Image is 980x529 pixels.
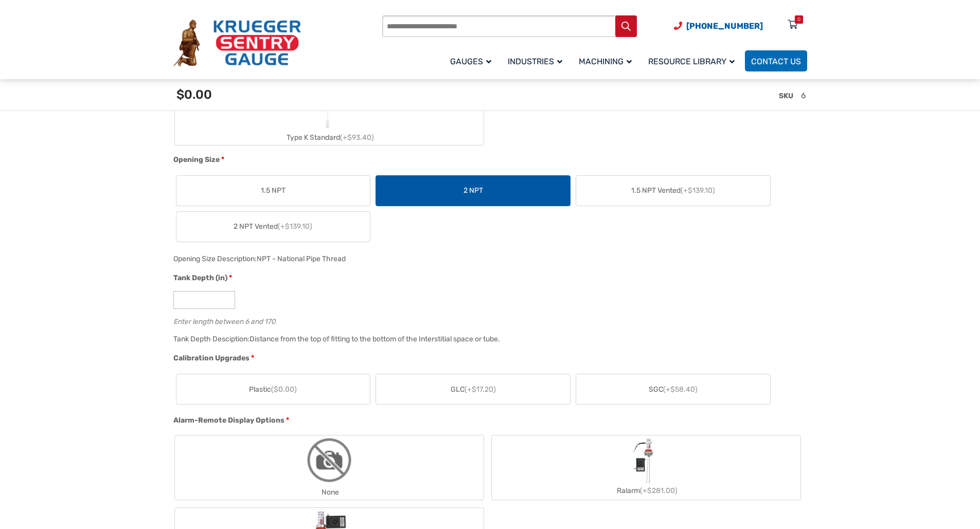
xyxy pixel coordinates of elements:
[249,384,297,395] span: Plastic
[173,335,250,343] span: Tank Depth Desciption:
[286,415,289,426] abbr: required
[271,385,297,394] span: ($0.00)
[674,20,763,32] a: Phone Number (920) 434-8860
[340,133,374,142] span: (+$93.40)
[229,272,232,283] abbr: required
[649,384,698,395] span: SGC
[261,185,286,196] span: 1.5 NPT
[173,254,257,263] span: Opening Size Description:
[579,57,632,66] span: Machining
[173,354,250,362] span: Calibration Upgrades
[251,353,254,363] abbr: required
[450,57,491,66] span: Gauges
[175,485,484,500] div: None
[173,315,802,325] div: Enter length between 6 and 170
[250,335,500,343] div: Distance from the top of fitting to the bottom of the Interstitial space or tube.
[451,384,496,395] span: GLC
[502,49,573,73] a: Industries
[508,57,562,66] span: Industries
[173,155,220,164] span: Opening Size
[640,486,678,495] span: (+$281.00)
[751,57,801,66] span: Contact Us
[492,483,800,498] div: Ralarm
[234,221,312,232] span: 2 NPT Vented
[745,50,807,71] a: Contact Us
[444,49,502,73] a: Gauges
[642,49,745,73] a: Resource Library
[173,416,284,425] span: Alarm-Remote Display Options
[173,273,227,282] span: Tank Depth (in)
[797,15,800,24] div: 0
[686,21,763,31] span: [PHONE_NUMBER]
[175,130,484,145] div: Type K Standard
[681,186,715,195] span: (+$139.10)
[465,385,496,394] span: (+$17.20)
[464,185,483,196] span: 2 NPT
[492,437,800,498] label: Ralarm
[779,92,793,100] span: SKU
[278,222,312,231] span: (+$139.10)
[257,254,346,263] div: NPT - National Pipe Thread
[663,385,698,394] span: (+$58.40)
[175,435,484,500] label: None
[648,57,735,66] span: Resource Library
[173,20,301,67] img: Krueger Sentry Gauge
[573,49,642,73] a: Machining
[221,154,224,165] abbr: required
[801,90,806,100] span: 6
[631,185,715,196] span: 1.5 NPT Vented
